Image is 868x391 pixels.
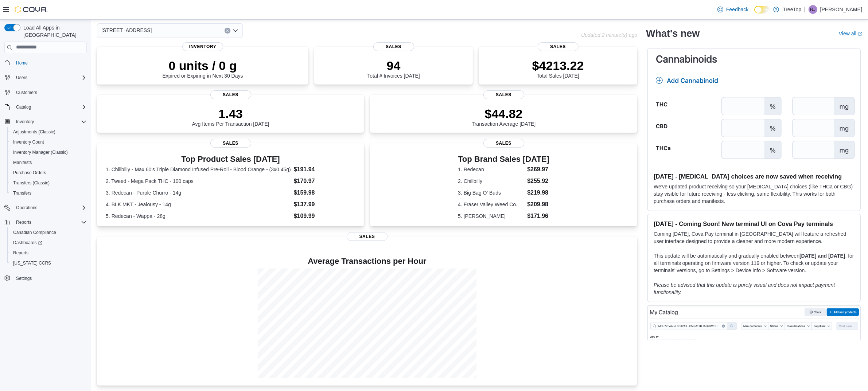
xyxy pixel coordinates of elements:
[532,58,584,79] div: Total Sales [DATE]
[106,201,291,208] dt: 4. BLK MKT - Jealousy - 14g
[858,32,862,36] svg: External link
[13,59,31,67] a: Home
[527,200,549,209] dd: $209.98
[15,6,47,13] img: Cova
[458,212,524,220] dt: 5. [PERSON_NAME]
[13,139,44,145] span: Inventory Count
[16,275,32,281] span: Settings
[192,106,269,121] p: 1.43
[13,117,87,126] span: Inventory
[13,218,34,227] button: Reports
[13,73,30,82] button: Users
[726,6,748,13] span: Feedback
[16,219,31,225] span: Reports
[1,102,90,112] button: Catalog
[10,249,87,257] span: Reports
[483,139,524,148] span: Sales
[210,139,251,148] span: Sales
[7,168,90,178] button: Purchase Orders
[646,28,700,39] h2: What's new
[13,274,35,283] a: Settings
[10,148,87,157] span: Inventory Manager (Classic)
[101,26,152,35] span: [STREET_ADDRESS]
[13,170,46,176] span: Purchase Orders
[527,188,549,197] dd: $219.98
[13,190,31,196] span: Transfers
[10,238,87,247] span: Dashboards
[13,149,68,155] span: Inventory Manager (Classic)
[16,104,31,110] span: Catalog
[294,165,355,174] dd: $191.94
[483,90,524,99] span: Sales
[1,217,90,227] button: Reports
[532,58,584,73] p: $4213.22
[13,103,87,112] span: Catalog
[799,253,845,259] strong: [DATE] and [DATE]
[654,220,855,227] h3: [DATE] - Coming Soon! New terminal UI on Cova Pay terminals
[13,58,87,67] span: Home
[16,90,37,95] span: Customers
[7,137,90,147] button: Inventory Count
[10,259,54,267] a: [US_STATE] CCRS
[10,179,87,187] span: Transfers (Classic)
[13,240,42,246] span: Dashboards
[16,75,27,81] span: Users
[10,238,45,247] a: Dashboards
[373,42,414,51] span: Sales
[7,178,90,188] button: Transfers (Classic)
[458,189,524,196] dt: 3. Big Bag O' Buds
[7,188,90,198] button: Transfers
[13,218,87,227] span: Reports
[106,177,291,185] dt: 2. Tweed - Mega Pack THC - 100 caps
[10,249,31,257] a: Reports
[1,58,90,68] button: Home
[783,5,801,14] p: TreeTop
[809,5,817,14] div: Reggie Jubran
[10,189,87,198] span: Transfers
[163,58,243,79] div: Expired or Expiring in Next 30 Days
[7,238,90,248] a: Dashboards
[527,165,549,174] dd: $269.97
[13,203,87,212] span: Operations
[10,228,87,237] span: Canadian Compliance
[7,258,90,268] button: [US_STATE] CCRS
[103,257,631,266] h4: Average Transactions per Hour
[581,32,637,38] p: Updated 2 minute(s) ago
[810,5,816,14] span: RJ
[294,177,355,185] dd: $170.97
[804,5,806,14] p: |
[13,73,87,82] span: Users
[16,119,34,125] span: Inventory
[10,138,87,146] span: Inventory Count
[538,42,579,51] span: Sales
[7,227,90,238] button: Canadian Compliance
[7,127,90,137] button: Adjustments (Classic)
[106,166,291,173] dt: 1. Chillbilly - Max 60's Triple Diamond Infused Pre-Roll - Blood Orange - (3x0.45g)
[10,179,52,187] a: Transfers (Classic)
[13,203,40,212] button: Operations
[16,60,28,66] span: Home
[1,87,90,98] button: Customers
[233,28,238,34] button: Open list of options
[13,273,87,282] span: Settings
[13,103,34,112] button: Catalog
[472,106,536,121] p: $44.82
[225,28,230,34] button: Clear input
[192,106,269,127] div: Avg Items Per Transaction [DATE]
[13,180,50,186] span: Transfers (Classic)
[106,212,291,220] dt: 5. Redecan - Wappa - 28g
[106,155,355,164] h3: Top Product Sales [DATE]
[367,58,420,73] p: 94
[106,189,291,196] dt: 3. Redecan - Purple Churro - 14g
[654,252,855,274] p: This update will be automatically and gradually enabled between , for all terminals operating on ...
[13,160,32,165] span: Manifests
[10,128,87,136] span: Adjustments (Classic)
[754,6,770,13] input: Dark Mode
[1,117,90,127] button: Inventory
[10,128,58,136] a: Adjustments (Classic)
[654,230,855,245] p: Coming [DATE], Cova Pay terminal in [GEOGRAPHIC_DATA] will feature a refreshed user interface des...
[16,205,38,211] span: Operations
[715,2,751,17] a: Feedback
[10,228,59,237] a: Canadian Compliance
[367,58,420,79] div: Total # Invoices [DATE]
